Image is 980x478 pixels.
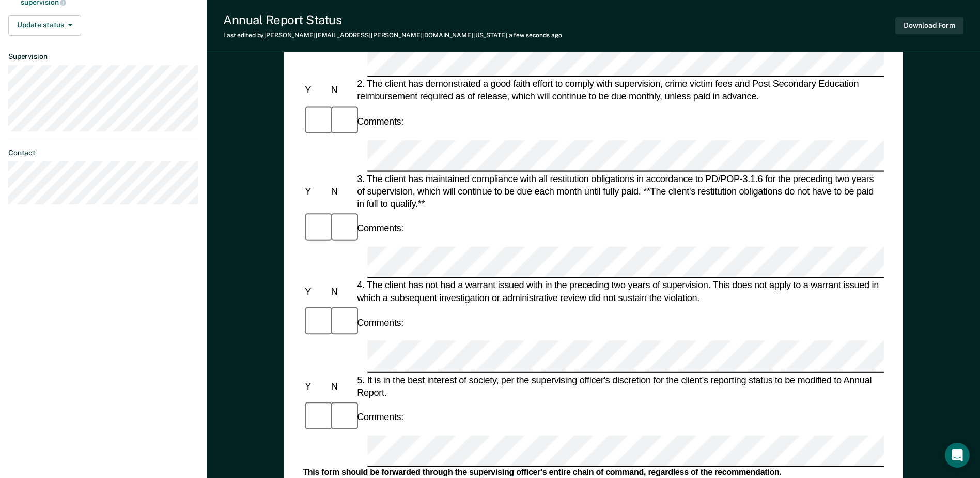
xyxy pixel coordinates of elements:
[355,222,406,234] div: Comments:
[303,185,329,198] div: Y
[8,148,198,157] dt: Contact
[355,279,884,304] div: 4. The client has not had a warrant issued with in the preceding two years of supervision. This d...
[223,12,562,27] div: Annual Report Status
[329,84,354,97] div: N
[329,286,354,298] div: N
[355,411,406,423] div: Comments:
[355,172,884,210] div: 3. The client has maintained compliance with all restitution obligations in accordance to PD/POP-...
[355,374,884,398] div: 5. It is in the best interest of society, per the supervising officer's discretion for the client...
[329,380,354,392] div: N
[509,32,562,39] span: a few seconds ago
[355,78,884,103] div: 2. The client has demonstrated a good faith effort to comply with supervision, crime victim fees ...
[895,17,963,34] button: Download Form
[945,443,970,468] div: Open Intercom Messenger
[303,84,329,97] div: Y
[8,52,198,61] dt: Supervision
[8,15,81,36] button: Update status
[303,286,329,298] div: Y
[355,115,406,128] div: Comments:
[329,185,354,198] div: N
[223,32,562,39] div: Last edited by [PERSON_NAME][EMAIL_ADDRESS][PERSON_NAME][DOMAIN_NAME][US_STATE]
[303,380,329,392] div: Y
[355,317,406,329] div: Comments:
